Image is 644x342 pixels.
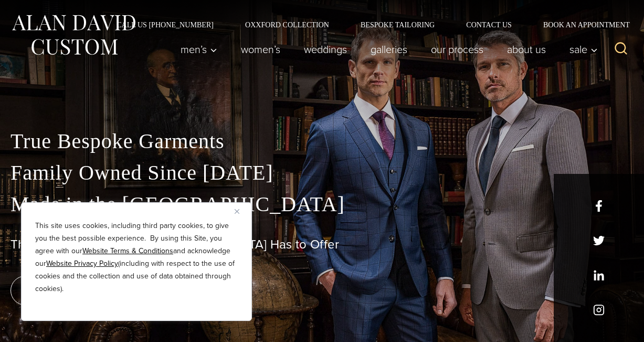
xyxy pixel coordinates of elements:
a: Contact Us [450,21,527,28]
a: Book an Appointment [527,21,634,28]
a: book an appointment [10,276,157,305]
img: Close [235,209,239,214]
button: View Search Form [608,37,634,62]
a: Bespoke Tailoring [345,21,450,28]
p: This site uses cookies, including third party cookies, to give you the best possible experience. ... [35,220,238,295]
a: About Us [495,39,558,60]
a: Galleries [359,39,419,60]
a: Women’s [229,39,292,60]
button: Close [235,205,247,217]
nav: Primary Navigation [169,39,604,60]
a: Website Terms & Conditions [82,245,173,256]
nav: Secondary Navigation [101,21,634,28]
h1: The Best Custom Suits [GEOGRAPHIC_DATA] Has to Offer [10,237,634,252]
a: weddings [292,39,359,60]
a: Website Privacy Policy [46,258,118,269]
p: True Bespoke Garments Family Owned Since [DATE] Made in the [GEOGRAPHIC_DATA] [10,126,634,220]
a: Our Process [419,39,495,60]
span: Sale [569,44,598,55]
span: Men’s [181,44,217,55]
a: Oxxford Collection [229,21,345,28]
a: Call Us [PHONE_NUMBER] [101,21,229,28]
img: Alan David Custom [10,12,136,58]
